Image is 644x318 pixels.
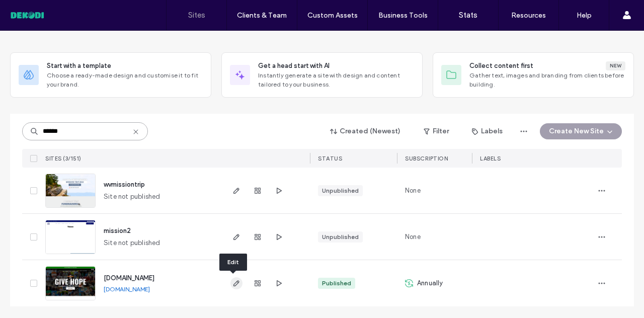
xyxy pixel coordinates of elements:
[221,52,423,98] div: Get a head start with AIInstantly generate a site with design and content tailored to your business.
[318,155,342,162] span: STATUS
[307,11,358,20] label: Custom Assets
[47,71,203,89] span: Choose a ready-made design and customise it to fit your brand.
[258,71,414,89] span: Instantly generate a site with design and content tailored to your business.
[10,52,211,98] div: Start with a templateChoose a ready-made design and customise it to fit your brand.
[405,186,421,196] span: None
[433,52,634,98] div: Collect content firstNewGather text, images and branding from clients before building.
[104,227,131,234] a: mission2
[23,7,43,16] span: Help
[480,155,501,162] span: LABELS
[459,11,477,20] label: Stats
[577,11,592,20] label: Help
[45,155,82,162] span: SITES (3/151)
[104,181,145,188] a: wvmissiontrip
[405,155,448,162] span: Subscription
[378,11,428,20] label: Business Tools
[104,238,160,248] span: Site not published
[322,232,359,242] div: Unpublished
[463,123,512,139] button: Labels
[258,61,330,71] span: Get a head start with AI
[104,192,160,202] span: Site not published
[417,278,443,288] span: Annually
[511,11,546,20] label: Resources
[104,274,154,282] a: [DOMAIN_NAME]
[104,285,150,293] a: [DOMAIN_NAME]
[405,232,421,242] span: None
[237,11,287,20] label: Clients & Team
[469,61,533,71] span: Collect content first
[414,123,459,139] button: Filter
[540,123,622,139] button: Create New Site
[321,123,410,139] button: Created (Newest)
[219,254,247,271] div: Edit
[469,71,625,89] span: Gather text, images and branding from clients before building.
[188,11,205,20] label: Sites
[47,61,111,71] span: Start with a template
[322,186,359,195] div: Unpublished
[606,61,625,70] div: New
[322,279,351,288] div: Published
